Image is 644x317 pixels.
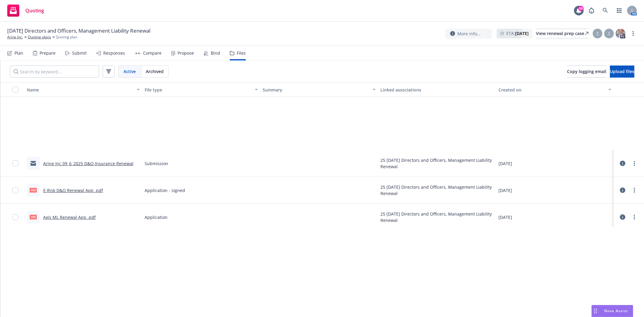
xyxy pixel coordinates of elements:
button: Nova Assist [591,305,633,317]
span: Submission [145,160,168,167]
a: Axis ML Renewal App .pdf [43,214,96,220]
span: Upload files [610,69,634,74]
span: Nova Assist [604,308,628,313]
span: Application [145,214,168,220]
a: Arine Inc. [7,34,23,40]
div: View renewal prep case [536,29,588,38]
a: Quoting [5,2,46,19]
div: Linked associations [380,87,493,93]
span: pdf [30,188,37,192]
div: Plan [14,51,23,56]
div: Summary [263,87,369,93]
div: Propose [178,51,194,56]
span: [DATE] [498,187,512,194]
div: File type [145,87,251,93]
a: Quoting plans [28,34,51,40]
div: Name [27,87,133,93]
button: Name [24,82,142,97]
div: Drag to move [592,305,599,317]
a: Arine Inc 09_6_2025 D&O Insurance Renewal [43,161,133,166]
img: photo [616,29,625,38]
div: 25 [DATE] Directors and Officers, Management Liability Renewal [380,211,493,223]
input: Toggle Row Selected [12,214,18,220]
button: Upload files [610,66,634,78]
a: E-Risk D&O Renewal App .pdf [43,187,103,193]
input: Select all [12,87,18,93]
span: More info... [457,30,481,37]
div: Compare [143,51,162,56]
span: Application - signed [145,187,185,194]
span: [DATE] [498,160,512,167]
span: ETA : [506,30,529,37]
div: Prepare [40,51,56,56]
a: View renewal prep case [536,29,588,38]
span: [DATE] [498,214,512,220]
button: File type [142,82,260,97]
a: Search [599,5,611,17]
div: Responses [103,51,125,56]
input: Toggle Row Selected [12,187,18,193]
button: Created on [496,82,614,97]
button: More info... [445,29,492,39]
button: Copy logging email [567,66,606,78]
div: 58 [578,6,584,11]
div: Submit [72,51,87,56]
a: more [631,187,638,194]
span: Quoting plan [56,34,77,40]
a: Report a Bug [585,5,598,17]
button: Linked associations [378,82,496,97]
div: Files [237,51,246,56]
strong: [DATE] [515,30,529,36]
span: Quoting [25,8,44,13]
span: Active [123,68,136,75]
span: Archived [146,68,164,75]
a: more [630,30,637,37]
div: Created on [498,87,605,93]
div: Bind [211,51,220,56]
a: more [631,160,638,167]
a: more [631,213,638,221]
input: Search by keyword... [10,66,99,78]
div: 25 [DATE] Directors and Officers, Management Liability Renewal [380,157,493,170]
input: Toggle Row Selected [12,160,18,166]
button: Summary [260,82,378,97]
div: 25 [DATE] Directors and Officers, Management Liability Renewal [380,184,493,197]
span: pdf [30,215,37,219]
span: [DATE] Directors and Officers, Management Liability Renewal [7,27,150,34]
a: Switch app [613,5,625,17]
span: Copy logging email [567,69,606,74]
